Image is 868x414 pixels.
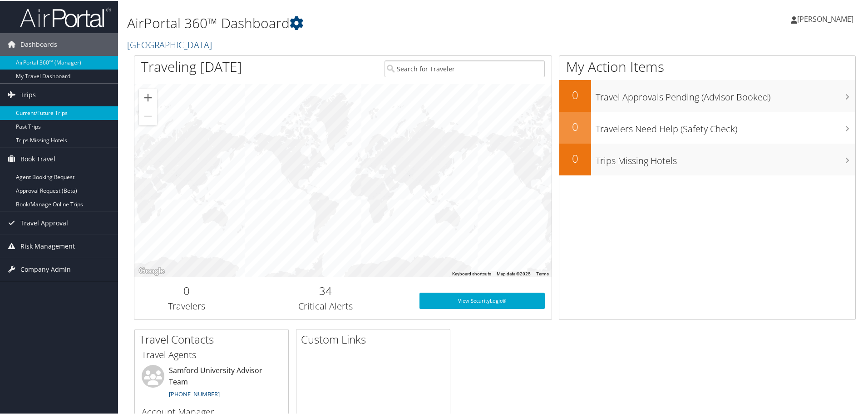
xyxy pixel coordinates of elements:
h1: Traveling [DATE] [141,56,242,75]
a: Open this area in Google Maps (opens a new window) [137,264,167,276]
span: Trips [20,83,36,105]
img: Google [137,264,167,276]
span: Dashboards [20,32,57,55]
span: [PERSON_NAME] [797,13,853,23]
a: [PHONE_NUMBER] [169,389,220,397]
h3: Critical Alerts [246,299,406,312]
h3: Travel Agents [142,348,281,360]
h2: 34 [246,282,406,298]
span: Risk Management [20,234,75,257]
span: Company Admin [20,257,71,280]
a: [GEOGRAPHIC_DATA] [127,38,214,50]
button: Keyboard shortcuts [452,270,491,276]
a: Terms (opens in new tab) [536,270,549,275]
h2: Travel Contacts [139,331,288,346]
h1: AirPortal 360™ Dashboard [127,13,617,32]
span: Travel Approval [20,211,68,234]
h2: 0 [559,150,591,165]
a: 0Travel Approvals Pending (Advisor Booked) [559,79,855,111]
h3: Travel Approvals Pending (Advisor Booked) [596,85,855,103]
h3: Travelers [141,299,232,312]
button: Zoom in [139,88,157,106]
li: Samford University Advisor Team [137,364,286,401]
img: airportal-logo.png [20,6,111,27]
a: View SecurityLogic® [419,292,545,308]
span: Map data ©2025 [497,270,531,275]
h2: 0 [141,282,232,298]
a: [PERSON_NAME] [791,5,863,32]
h2: 0 [559,118,591,134]
a: 0Trips Missing Hotels [559,143,855,175]
h1: My Action Items [559,56,855,75]
h3: Trips Missing Hotels [596,149,855,166]
h3: Travelers Need Help (Safety Check) [596,117,855,135]
h2: Custom Links [301,331,450,346]
button: Zoom out [139,106,157,125]
span: Book Travel [20,147,55,170]
a: 0Travelers Need Help (Safety Check) [559,111,855,143]
h2: 0 [559,86,591,102]
input: Search for Traveler [385,60,545,76]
